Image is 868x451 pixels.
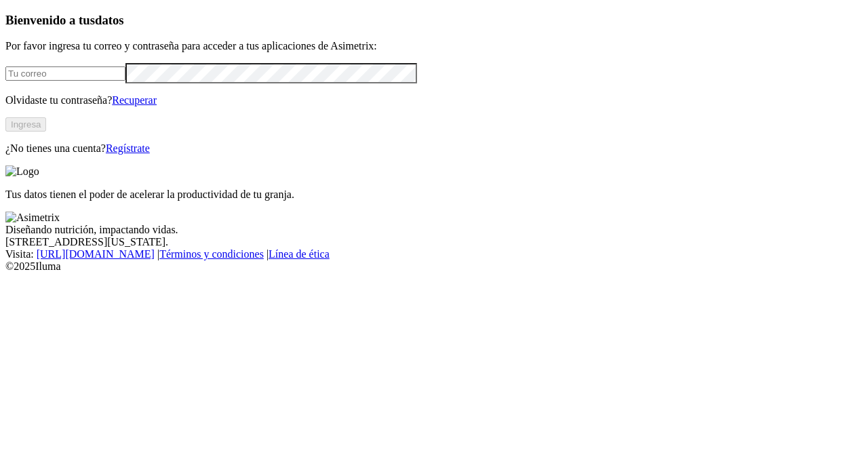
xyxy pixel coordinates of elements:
[37,248,155,260] a: [URL][DOMAIN_NAME]
[95,13,124,27] span: datos
[5,236,863,248] div: [STREET_ADDRESS][US_STATE].
[5,13,863,28] h3: Bienvenido a tus
[5,165,39,178] img: Logo
[5,66,125,81] input: Tu correo
[269,248,330,260] a: Línea de ética
[5,224,863,236] div: Diseñando nutrición, impactando vidas.
[106,142,150,154] a: Regístrate
[5,212,60,224] img: Asimetrix
[5,189,863,201] p: Tus datos tienen el poder de acelerar la productividad de tu granja.
[5,40,863,52] p: Por favor ingresa tu correo y contraseña para acceder a tus aplicaciones de Asimetrix:
[5,117,46,132] button: Ingresa
[5,260,863,273] div: © 2025 Iluma
[159,248,264,260] a: Términos y condiciones
[5,248,863,260] div: Visita : | |
[5,142,863,155] p: ¿No tienes una cuenta?
[5,94,863,106] p: Olvidaste tu contraseña?
[112,94,157,106] a: Recuperar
